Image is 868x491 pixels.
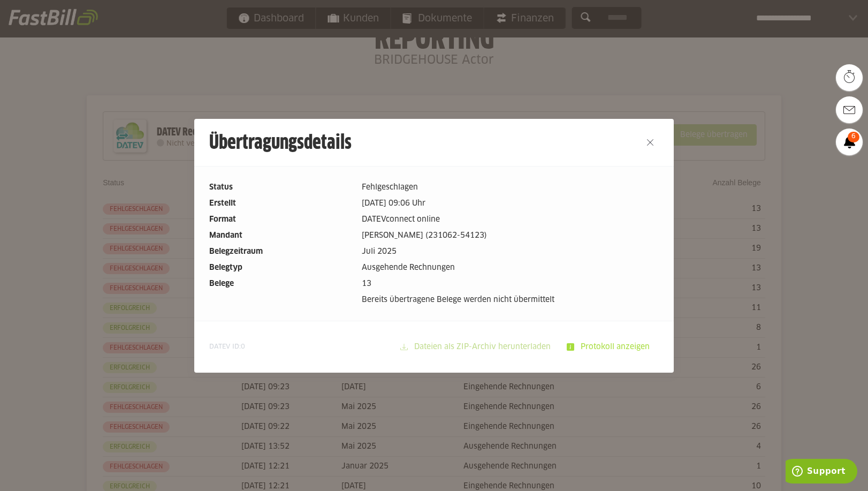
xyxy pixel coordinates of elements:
[241,344,245,350] span: 0
[362,214,659,225] dd: DATEVconnect online
[209,246,353,258] dt: Belegzeitraum
[362,262,659,274] dd: Ausgehende Rechnungen
[362,278,659,290] dd: 13
[393,336,560,358] sl-button: Dateien als ZIP-Archiv herunterladen
[560,336,659,358] sl-button: Protokoll anzeigen
[209,214,353,225] dt: Format
[848,132,859,142] span: 6
[209,182,353,193] dt: Status
[209,262,353,274] dt: Belegtyp
[786,459,857,486] iframe: Öffnet ein Widget, in dem Sie weitere Informationen finden
[362,198,659,209] dd: [DATE] 09:06 Uhr
[209,230,353,241] dt: Mandant
[362,230,659,241] dd: [PERSON_NAME] (231062-54123)
[836,129,863,155] a: 6
[209,343,245,351] span: DATEV ID:
[209,278,353,290] dt: Belege
[362,182,659,193] dd: Fehlgeschlagen
[209,198,353,209] dt: Erstellt
[362,294,659,306] dd: Bereits übertragene Belege werden nicht übermittelt
[362,246,659,258] dd: Juli 2025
